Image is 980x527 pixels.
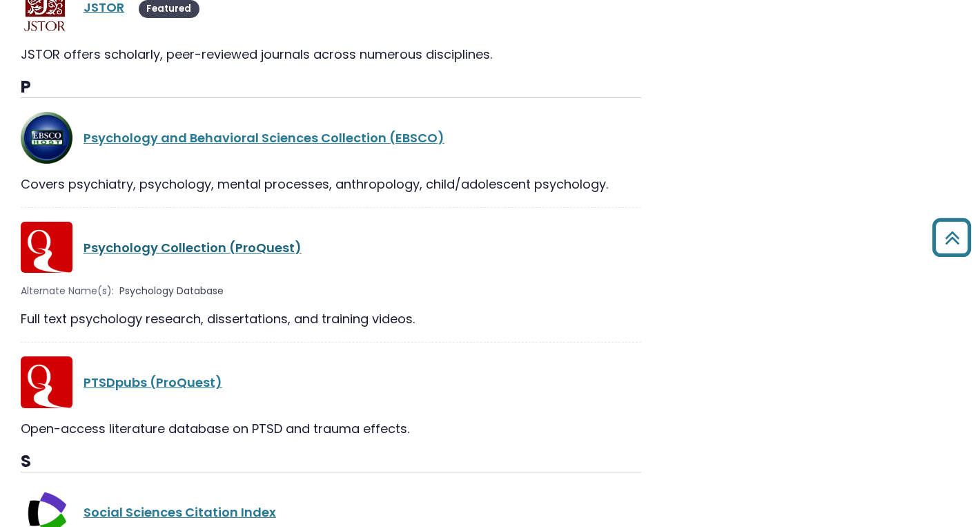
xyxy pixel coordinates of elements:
[21,309,641,328] div: Full text psychology research, dissertations, and training videos.
[21,419,641,438] div: Open-access literature database on PTSD and trauma effects.
[119,284,224,298] span: Psychology Database
[21,77,641,98] h3: P
[84,374,222,391] a: PTSDpubs (ProQuest)
[927,224,977,250] a: Back to Top
[84,129,444,146] a: Psychology and Behavioral Sciences Collection (EBSCO)
[21,45,641,64] div: JSTOR offers scholarly, peer-reviewed journals across numerous disciplines.
[84,504,276,521] a: Social Sciences Citation Index
[21,175,641,193] div: Covers psychiatry, psychology, mental processes, anthropology, child/adolescent psychology.
[84,239,302,256] a: Psychology Collection (ProQuest)
[21,452,641,472] h3: S
[21,284,114,298] span: Alternate Name(s):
